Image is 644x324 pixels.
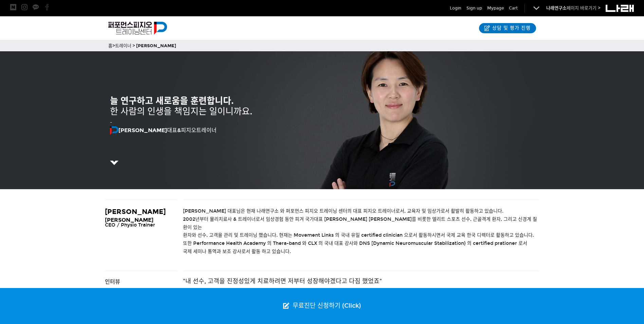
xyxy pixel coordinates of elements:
[546,5,601,11] a: 나래연구소페이지 바로가기 >
[546,5,567,11] strong: 나래연구소
[466,5,482,12] a: Sign up
[105,208,166,216] span: [PERSON_NAME]
[183,232,534,238] span: 환자와 선수, 고객을 관리 및 트레이닝 했습니다. 현재는 Movement Links 의 국내 유일 certified clinician 으로서 활동하시면서 국제 교육 한국 디렉...
[108,42,536,50] p: > >
[110,127,217,133] span: 대표&피지오트레이너
[276,288,368,324] a: 무료진단 신청하기 (Click)
[490,25,531,32] span: 상담 및 평가 진행
[450,5,461,12] a: Login
[479,23,536,33] a: 상담 및 평가 진행
[110,95,234,106] strong: 늘 연구하고 새로움을 훈련합니다.
[110,161,118,165] img: 5c68986d518ea.png
[105,278,120,285] span: 인터뷰
[183,277,382,285] span: "내 선수, 고객을 진정성있게 치료하려면 저부터 성장해야겠다고 다짐 했었죠"
[110,120,112,125] span: -
[110,106,252,117] span: 한 사람의 인생을 책임지는 일이니까요.
[509,5,518,12] a: Cart
[108,43,112,49] a: 홈
[105,217,153,223] span: [PERSON_NAME]
[183,208,503,214] span: [PERSON_NAME] 대표님은 현재 나래연구소 와 퍼포먼스 피지오 트레이닝 센터의 대표 피지오 트레이너로서, 교육자 및 임상가로서 활발히 활동하고 있습니다.
[487,5,504,12] a: Mypage
[136,43,176,49] a: [PERSON_NAME]
[105,222,155,228] span: CEO / Physio Trainer
[110,127,167,133] strong: [PERSON_NAME]
[183,240,527,246] span: 또한 Performance Health Academy 의 Thera-band 와 CLX 의 국내 대표 강사와 DNS [Dynamic Neuromuscular Stabiliza...
[183,216,537,230] span: 2002년부터 물리치료사 & 트레이너로서 임상경험 동안 피겨 국가대표 [PERSON_NAME] [PERSON_NAME]를 비롯한 엘리트 스포츠 선수, 근골격계 환자, 그리고 ...
[115,43,131,49] a: 트레이너
[110,126,118,135] img: f9cd0a75d8c0e.png
[183,249,291,254] span: 국제 세미나 통역과 보조 강사로서 활동 하고 있습니다.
